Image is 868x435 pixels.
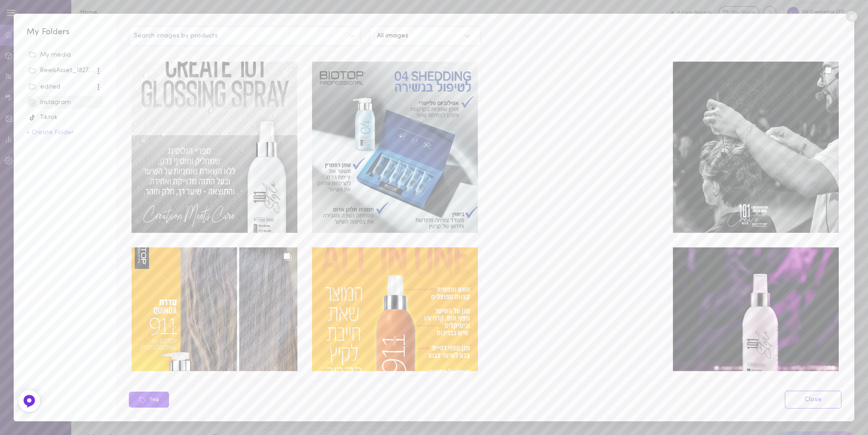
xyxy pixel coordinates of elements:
div: ReelsAsset_18272_7896 [29,66,95,75]
span: Search images by products [134,33,218,39]
div: My media [29,51,101,60]
div: Instagram [29,98,101,107]
div: Tiktok [29,113,101,122]
button: Tag [129,392,169,408]
span: My Folders [26,28,70,37]
div: edited [29,83,95,92]
a: Close [785,391,842,409]
div: All images [377,33,408,39]
div: Search images by productsAll imagesTagClose [116,14,854,421]
img: Feedback Button [22,394,36,408]
button: + Create Folder [26,130,74,136]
